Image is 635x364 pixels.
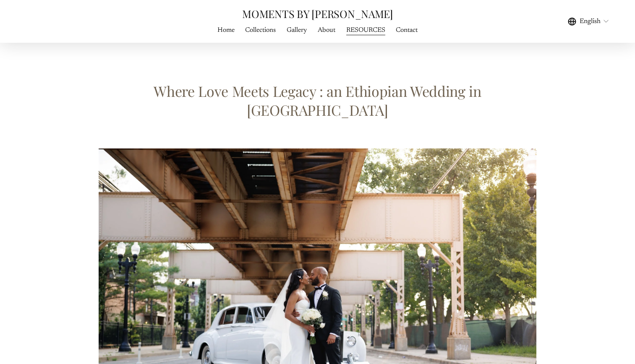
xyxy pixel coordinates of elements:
a: Contact [396,24,418,36]
span: Gallery [287,25,307,35]
a: folder dropdown [287,24,307,36]
span: English [580,16,601,26]
a: MOMENTS BY [PERSON_NAME] [242,7,393,21]
h1: Where Love Meets Legacy : an Ethiopian Wedding in [GEOGRAPHIC_DATA] [99,82,537,119]
a: About [318,24,335,36]
div: language picker [568,16,610,27]
a: RESOURCES [346,24,385,36]
a: Home [217,24,235,36]
a: Collections [245,24,276,36]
